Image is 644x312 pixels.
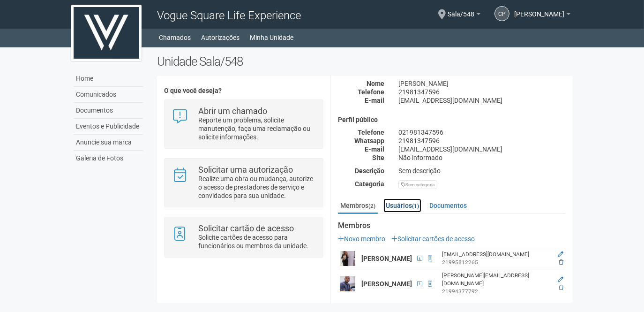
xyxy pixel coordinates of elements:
div: Sem categoria [398,180,437,189]
p: Reporte um problema, solicite manutenção, faça uma reclamação ou solicite informações. [198,116,316,141]
strong: Solicitar cartão de acesso [198,223,294,233]
a: Sala/548 [448,12,480,19]
strong: Solicitar uma autorização [198,165,293,175]
a: Galeria de Fotos [74,151,143,166]
h4: Perfil público [338,116,566,123]
strong: Categoria [355,180,384,188]
div: [PERSON_NAME] [391,79,573,88]
a: Autorizações [201,31,240,44]
div: 21994377792 [442,288,549,296]
a: Usuários(1) [383,198,421,213]
div: [EMAIL_ADDRESS][DOMAIN_NAME] [442,251,549,259]
a: Membros(2) [338,198,378,214]
a: Excluir membro [559,284,563,291]
strong: Nome [367,80,384,87]
img: logo.jpg [71,5,142,61]
a: Chamados [159,31,191,44]
p: Solicite cartões de acesso para funcionários ou membros da unidade. [198,233,316,250]
a: Eventos e Publicidade [74,119,143,135]
strong: Telefone [358,129,384,136]
a: Minha Unidade [250,31,293,44]
a: Solicitar cartões de acesso [391,235,475,243]
h2: Unidade Sala/548 [157,54,573,68]
a: Editar membro [558,276,563,283]
div: 21995812265 [442,259,549,266]
strong: [PERSON_NAME] [361,255,412,262]
div: 21981347596 [391,137,573,145]
strong: Membros [338,221,566,230]
a: [PERSON_NAME] [514,12,570,19]
strong: Site [372,154,384,161]
a: Documentos [74,103,143,119]
strong: [PERSON_NAME] [361,280,412,288]
div: [PERSON_NAME][EMAIL_ADDRESS][DOMAIN_NAME] [442,272,549,288]
a: Comunicados [74,87,143,103]
strong: Whatsapp [354,137,384,145]
div: Não informado [391,153,573,162]
img: user.png [340,276,355,291]
img: user.png [340,251,355,266]
p: Realize uma obra ou mudança, autorize o acesso de prestadores de serviço e convidados para sua un... [198,175,316,200]
span: Vogue Square Life Experience [157,9,301,22]
a: Novo membro [338,235,385,243]
a: Documentos [427,198,469,213]
strong: Telefone [358,88,384,96]
div: [EMAIL_ADDRESS][DOMAIN_NAME] [391,145,573,153]
div: 021981347596 [391,128,573,137]
a: Solicitar cartão de acesso Solicite cartões de acesso para funcionários ou membros da unidade. [172,224,315,250]
div: [EMAIL_ADDRESS][DOMAIN_NAME] [391,96,573,105]
a: CP [494,6,509,21]
a: Anuncie sua marca [74,135,143,151]
span: Sala/548 [448,1,474,18]
small: (2) [368,203,375,209]
a: Excluir membro [559,259,563,266]
small: (1) [412,203,419,209]
strong: Descrição [355,167,384,175]
a: Editar membro [558,251,563,258]
div: Sem descrição [391,167,573,175]
strong: Abrir um chamado [198,106,267,116]
div: 21981347596 [391,88,573,96]
a: Home [74,71,143,87]
a: Abrir um chamado Reporte um problema, solicite manutenção, faça uma reclamação ou solicite inform... [172,107,315,141]
strong: E-mail [365,145,384,153]
h4: O que você deseja? [164,87,323,94]
a: Solicitar uma autorização Realize uma obra ou mudança, autorize o acesso de prestadores de serviç... [172,166,315,200]
strong: E-mail [365,97,384,104]
span: Carolina Pereira Sousa [514,1,564,18]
